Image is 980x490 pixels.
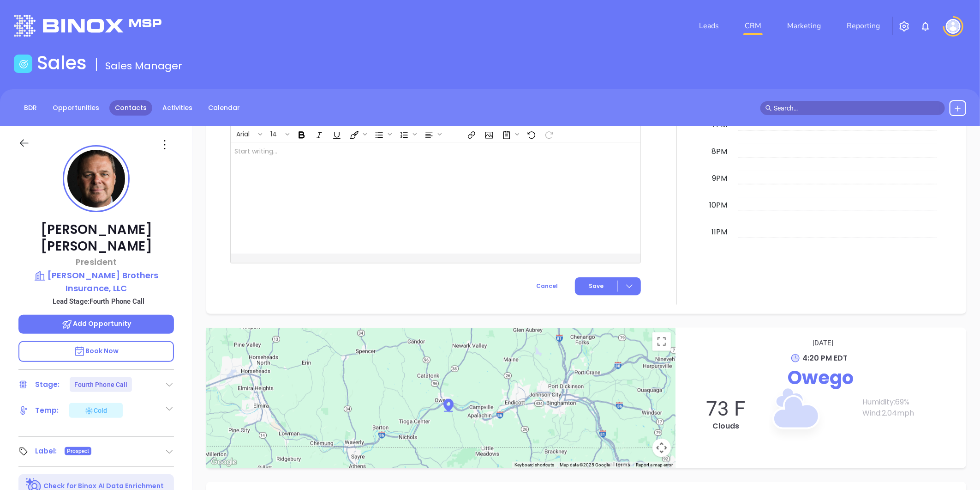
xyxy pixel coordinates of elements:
[232,129,254,136] span: Arial
[748,367,841,459] img: Clouds
[652,439,671,457] button: Map camera controls
[14,15,161,37] img: logo
[522,126,539,142] span: Undo
[560,462,610,467] span: Map data ©2025 Google
[109,100,152,116] a: Contacts
[536,282,558,290] span: Cancel
[67,446,90,456] span: Prospect
[265,126,292,142] span: Font size
[540,126,556,142] span: Redo
[803,353,848,363] span: 4:20 PM EDT
[105,59,182,73] span: Sales Manager
[18,256,174,268] p: President
[84,405,107,416] div: Cold
[514,462,554,468] button: Keyboard shortcuts
[18,100,42,116] a: BDR
[575,277,641,295] button: Save
[615,461,630,468] a: Terms (opens in new tab)
[652,332,671,351] button: Toggle fullscreen view
[774,103,940,113] input: Search…
[462,126,479,142] span: Insert link
[899,21,910,32] img: iconSetting
[480,126,496,142] span: Insert Image
[37,52,87,74] h1: Sales
[519,277,575,295] button: Cancel
[328,126,344,142] span: Underline
[35,444,57,458] div: Label:
[685,421,767,432] p: Clouds
[765,105,772,111] span: search
[741,17,765,35] a: CRM
[67,150,125,208] img: profile-user
[862,397,957,408] p: Humidity: 69 %
[266,126,284,142] button: 14
[843,17,884,35] a: Reporting
[636,462,673,467] a: Report a map error
[395,126,419,142] span: Insert Ordered List
[18,269,174,294] a: [PERSON_NAME] Brothers Insurance, LLC
[589,282,604,290] span: Save
[35,378,60,392] div: Stage:
[23,295,174,307] p: Lead Stage: Fourth Phone Call
[685,364,957,392] p: Owego
[266,129,281,136] span: 14
[35,404,59,417] div: Temp:
[47,100,105,116] a: Opportunities
[710,173,729,184] div: 9pm
[689,337,957,349] p: [DATE]
[710,227,729,238] div: 11pm
[209,456,239,468] img: Google
[61,319,131,328] span: Add Opportunity
[946,19,961,34] img: user
[18,221,174,255] p: [PERSON_NAME] [PERSON_NAME]
[209,456,239,468] a: Open this area in Google Maps (opens a new window)
[695,17,723,35] a: Leads
[862,408,957,419] p: Wind: 2.04 mph
[370,126,394,142] span: Insert Unordered List
[74,346,119,355] span: Book Now
[920,21,931,32] img: iconNotification
[310,126,327,142] span: Italic
[232,126,257,142] button: Arial
[345,126,369,142] span: Fill color or set the text color
[685,397,767,421] p: 73 F
[710,146,729,157] div: 8pm
[157,100,198,116] a: Activities
[231,126,264,142] span: Font family
[203,100,245,116] a: Calendar
[783,17,825,35] a: Marketing
[707,200,729,211] div: 10pm
[293,126,309,142] span: Bold
[74,377,128,392] div: Fourth Phone Call
[497,126,521,142] span: Surveys
[420,126,444,142] span: Align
